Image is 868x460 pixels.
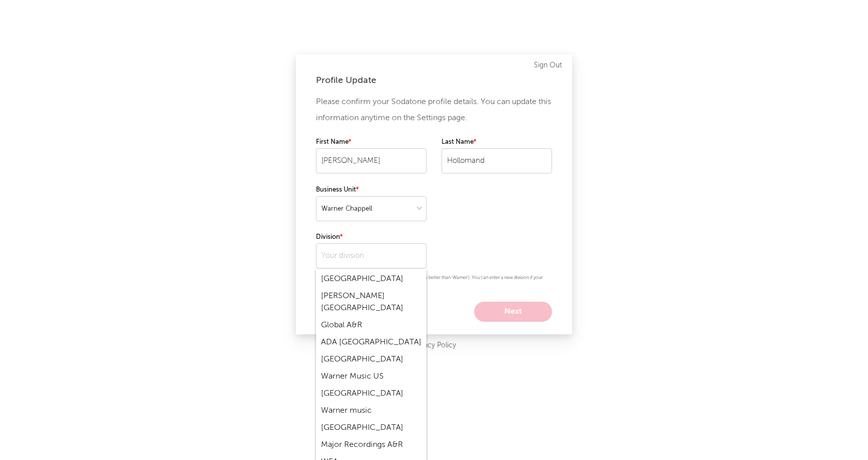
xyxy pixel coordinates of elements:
div: Major Recordings A&R [316,436,426,453]
label: Last Name [442,136,552,148]
label: First Name [316,136,426,148]
div: Profile Update [316,74,552,86]
a: Privacy Policy [412,339,456,352]
div: Warner music [316,402,426,419]
label: Business Unit [316,184,426,196]
label: Division [316,231,426,243]
button: Next [474,302,552,322]
div: Warner Music US [316,368,426,385]
div: [GEOGRAPHIC_DATA] [316,351,426,368]
a: Sign Out [534,59,562,71]
div: ADA [GEOGRAPHIC_DATA] [316,334,426,351]
div: [GEOGRAPHIC_DATA] [316,385,426,402]
div: [GEOGRAPHIC_DATA] [316,419,426,436]
p: Please confirm your Sodatone profile details. You can update this information anytime on the Sett... [316,94,552,126]
input: Your division [316,243,426,268]
div: [PERSON_NAME] [GEOGRAPHIC_DATA] [316,288,426,317]
div: Global A&R [316,317,426,334]
p: Please be as specific as possible (e.g. 'Warner Mexico' is better than 'Warner'). You can enter a... [316,273,552,292]
input: Your first name [316,148,426,173]
input: Your last name [442,148,552,173]
div: [GEOGRAPHIC_DATA] [316,270,426,288]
